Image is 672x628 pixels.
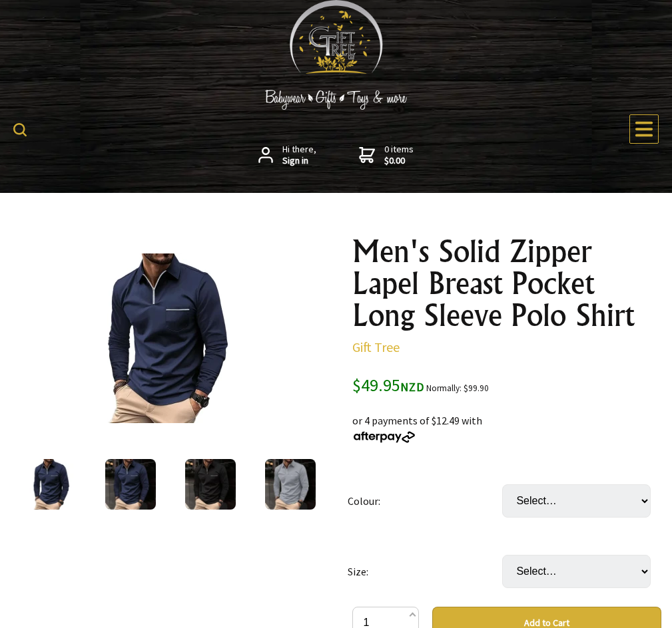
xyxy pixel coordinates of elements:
[352,431,416,443] img: Afterpay
[384,143,414,167] span: 0 items
[185,459,236,510] img: Men's Solid Zipper Lapel Breast Pocket Long Sleeve Polo Shirt
[258,144,316,167] a: Hi there,Sign in
[384,155,414,167] strong: $0.00
[236,90,436,110] img: Babywear - Gifts - Toys & more
[352,339,400,355] a: Gift Tree
[426,383,489,394] small: Normally: $99.90
[352,396,662,444] div: or 4 payments of $12.49 with
[352,374,424,396] span: $49.95
[81,253,250,423] img: Men's Solid Zipper Lapel Breast Pocket Long Sleeve Polo Shirt
[400,379,424,394] span: NZD
[282,144,316,167] span: Hi there,
[105,459,156,510] img: Men's Solid Zipper Lapel Breast Pocket Long Sleeve Polo Shirt
[265,459,316,510] img: Men's Solid Zipper Lapel Breast Pocket Long Sleeve Polo Shirt
[359,144,414,167] a: 0 items$0.00
[13,123,27,136] img: product search
[25,459,76,510] img: Men's Solid Zipper Lapel Breast Pocket Long Sleeve Polo Shirt
[348,536,502,607] td: Size:
[348,466,502,536] td: Colour:
[282,155,316,167] strong: Sign in
[352,235,662,331] h1: Men's Solid Zipper Lapel Breast Pocket Long Sleeve Polo Shirt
